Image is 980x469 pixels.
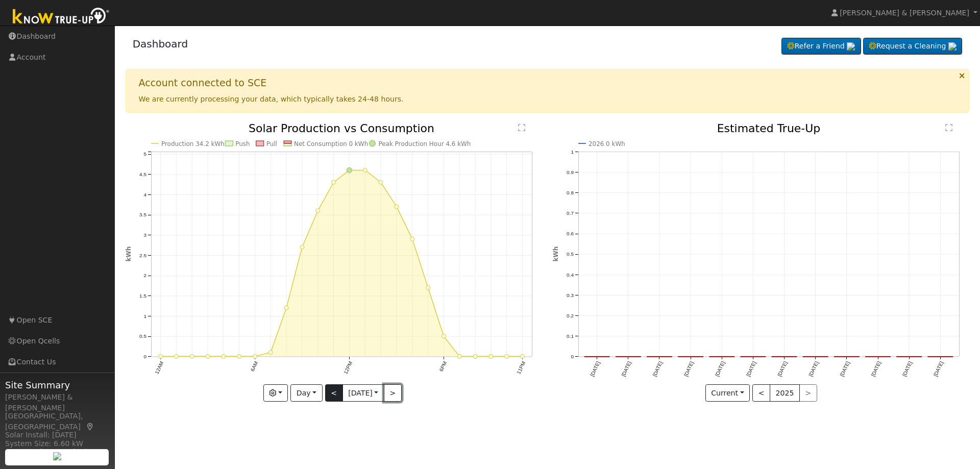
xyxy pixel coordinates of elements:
text: kWh [552,246,559,262]
circle: onclick="" [442,334,446,338]
text: 12PM [342,361,353,375]
a: Dashboard [133,38,188,50]
text: [DATE] [777,360,789,377]
text: 0.1 [567,333,574,339]
text: Net Consumption 0 kWh [294,140,368,147]
text: 2.5 [139,253,146,258]
img: Know True-Up [8,6,115,29]
text: 4.5 [139,171,146,177]
text: Estimated True-Up [717,122,821,135]
circle: onclick="" [206,355,210,359]
div: [GEOGRAPHIC_DATA], [GEOGRAPHIC_DATA] [5,411,109,432]
text: [DATE] [621,360,632,377]
text: Production 34.2 kWh [161,140,225,147]
img: retrieve [53,452,61,460]
text: [DATE] [745,360,757,377]
text: Peak Production Hour 4.6 kWh [378,140,471,147]
text: 2 [143,273,146,279]
span: [PERSON_NAME] & [PERSON_NAME] [840,9,969,17]
circle: onclick="" [284,306,288,310]
text: 0.5 [567,252,574,257]
text: 0.9 [567,169,574,175]
text: 2026 0 kWh [589,140,625,147]
text: [DATE] [808,360,820,377]
circle: onclick="" [237,355,241,359]
text: [DATE] [901,360,913,377]
text: 5 [143,152,146,157]
circle: onclick="" [268,351,273,355]
div: Storage Size: 15.0 kWh [5,447,109,457]
text: 0.5 [139,334,146,339]
img: retrieve [847,42,855,51]
text: 0.2 [567,313,574,318]
button: [DATE] [342,384,384,402]
text: 0 [143,354,146,359]
circle: onclick="" [174,355,178,359]
circle: onclick="" [379,180,383,184]
text:  [945,124,952,132]
circle: onclick="" [253,355,257,359]
text: [DATE] [870,360,882,377]
text: 4 [143,192,146,198]
circle: onclick="" [347,168,352,173]
span: Site Summary [5,378,109,392]
text: 3 [143,232,146,238]
circle: onclick="" [505,355,509,359]
text: 6AM [249,361,259,373]
text: 11PM [516,361,526,375]
text: 0 [571,354,574,359]
text: [DATE] [839,360,851,377]
text: 0.4 [567,272,574,278]
button: Current [705,384,750,402]
span: We are currently processing your data, which typically takes 24-48 hours. [139,95,404,103]
text: [DATE] [933,360,944,377]
circle: onclick="" [158,355,162,359]
circle: onclick="" [190,355,194,359]
text: 0.3 [567,292,574,298]
text: [DATE] [683,360,695,377]
circle: onclick="" [395,205,399,209]
text: [DATE] [714,360,726,377]
div: System Size: 6.60 kW [5,438,109,449]
circle: onclick="" [457,355,461,359]
text: [DATE] [589,360,601,377]
text: kWh [125,246,132,262]
text:  [518,124,525,132]
a: Map [86,423,95,431]
circle: onclick="" [300,245,304,249]
text: Pull [266,140,277,147]
text: Push [235,140,250,147]
circle: onclick="" [363,168,367,172]
button: Day [290,384,322,402]
text: 12AM [154,361,164,375]
circle: onclick="" [473,355,477,359]
text: [DATE] [652,360,664,377]
text: 1 [571,149,574,155]
button: 2025 [770,384,800,402]
text: 0.8 [567,190,574,195]
circle: onclick="" [221,355,225,359]
button: < [325,384,343,402]
circle: onclick="" [315,209,320,213]
circle: onclick="" [520,355,524,359]
text: 0.7 [567,210,574,216]
text: Solar Production vs Consumption [249,122,434,135]
div: Solar Install: [DATE] [5,430,109,440]
circle: onclick="" [426,286,430,290]
text: 6PM [438,361,448,373]
a: Refer a Friend [781,38,861,55]
text: 1 [143,313,146,319]
img: retrieve [948,42,957,51]
h1: Account connected to SCE [139,77,267,89]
